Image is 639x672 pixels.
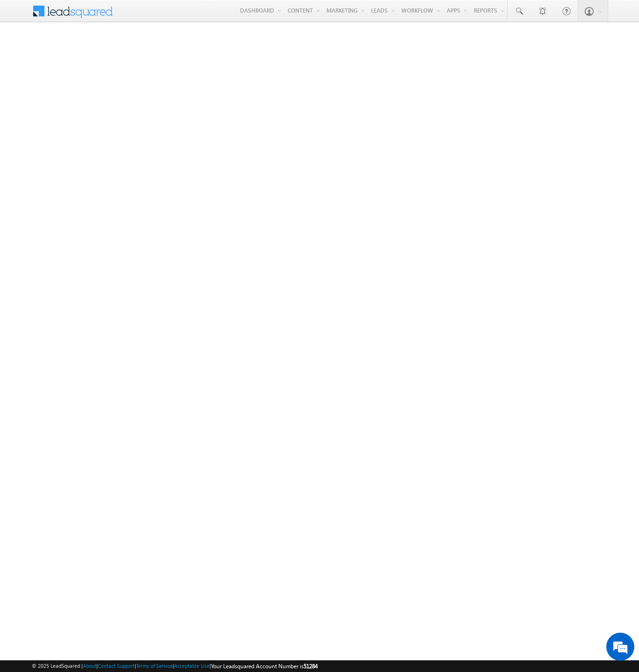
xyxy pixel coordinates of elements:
[136,663,173,669] a: Terms of Service
[304,663,318,670] span: 51284
[211,663,318,670] span: Your Leadsquared Account Number is
[83,663,96,669] a: About
[174,663,210,669] a: Acceptable Use
[32,662,318,671] span: © 2025 LeadSquared | | | | |
[98,663,135,669] a: Contact Support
